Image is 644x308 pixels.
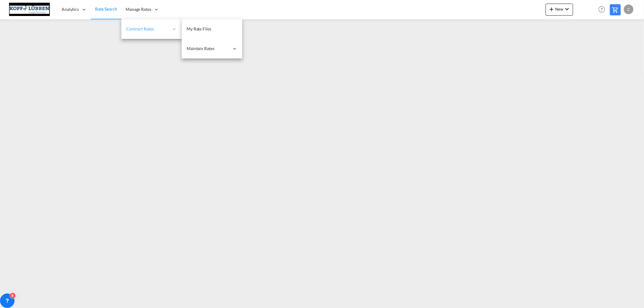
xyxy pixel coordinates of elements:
[187,46,229,52] span: Maintain Rates
[548,5,555,13] md-icon: icon-plus 400-fg
[62,6,79,12] span: Analytics
[548,7,571,11] span: New
[563,5,571,13] md-icon: icon-chevron-down
[126,6,151,12] span: Manage Rates
[546,4,573,16] button: icon-plus 400-fgNewicon-chevron-down
[121,19,182,39] div: Contract Rates
[126,26,169,32] span: Contract Rates
[182,39,242,59] div: Maintain Rates
[187,26,211,31] span: My Rate Files
[95,6,117,11] span: Rate Search
[9,3,50,16] img: 25cf3bb0aafc11ee9c4fdbd399af7748.JPG
[624,5,633,14] div: C
[182,19,242,39] a: My Rate Files
[597,4,610,15] div: Help
[597,4,607,14] span: Help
